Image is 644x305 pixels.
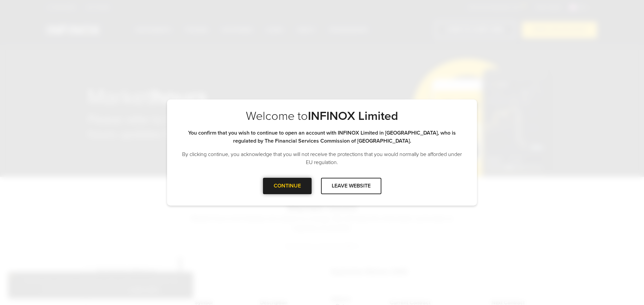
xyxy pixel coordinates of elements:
div: CONTINUE [263,178,312,194]
p: By clicking continue, you acknowledge that you will not receive the protections that you would no... [180,150,464,166]
strong: INFINOX Limited [308,109,398,123]
div: LEAVE WEBSITE [321,178,381,194]
p: Welcome to [180,109,464,124]
strong: You confirm that you wish to continue to open an account with INFINOX Limited in [GEOGRAPHIC_DATA... [188,130,456,144]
